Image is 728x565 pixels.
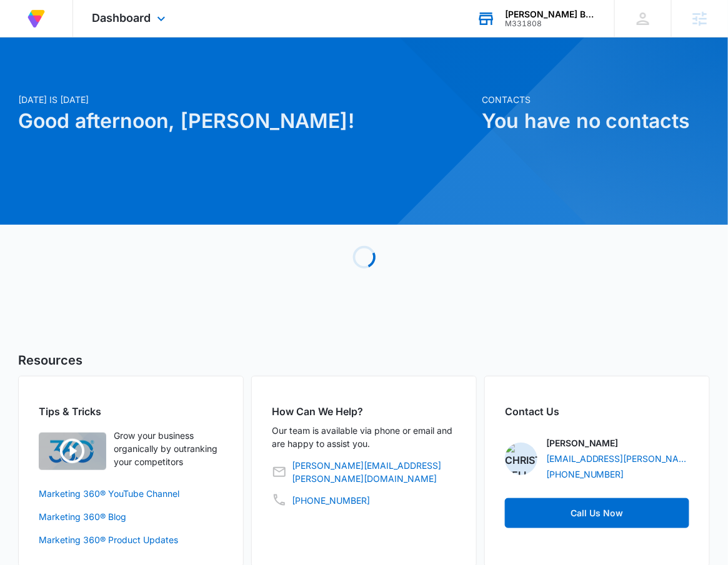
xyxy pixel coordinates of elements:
a: Marketing 360® Product Updates [39,533,223,546]
a: [PHONE_NUMBER] [546,468,624,481]
img: Volusion [25,7,47,30]
a: Marketing 360® YouTube Channel [39,487,223,500]
a: [PERSON_NAME][EMAIL_ADDRESS][PERSON_NAME][DOMAIN_NAME] [292,459,456,485]
div: account name [505,9,596,19]
p: [DATE] is [DATE] [18,93,474,106]
h1: You have no contacts [482,106,710,136]
p: [PERSON_NAME] [546,436,619,450]
h1: Good afternoon, [PERSON_NAME]! [18,106,474,136]
a: Marketing 360® Blog [39,510,223,523]
p: Contacts [482,93,710,106]
div: account id [505,19,596,28]
p: Grow your business organically by outranking your competitors [114,429,223,468]
span: Dashboard [92,11,151,24]
img: Quick Overview Video [39,433,106,470]
img: Christian Kellogg [505,443,537,475]
h2: How Can We Help? [272,404,456,419]
a: [EMAIL_ADDRESS][PERSON_NAME][DOMAIN_NAME] [546,452,689,465]
button: Call Us Now [505,498,689,528]
h2: Tips & Tricks [39,404,223,419]
p: Our team is available via phone or email and are happy to assist you. [272,424,456,450]
h5: Resources [18,351,710,370]
a: [PHONE_NUMBER] [292,494,370,507]
h2: Contact Us [505,404,689,419]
